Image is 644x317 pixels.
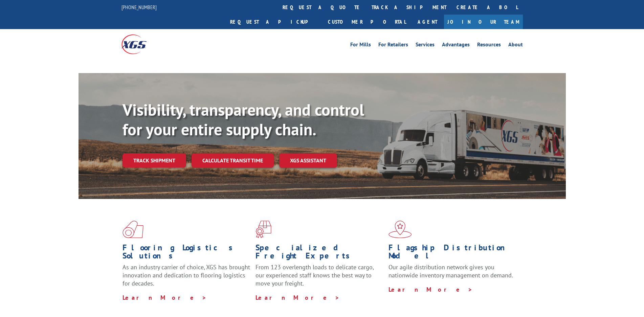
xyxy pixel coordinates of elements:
a: Calculate transit time [192,153,274,168]
a: Learn More > [388,286,473,293]
a: Advantages [442,42,470,49]
span: As an industry carrier of choice, XGS has brought innovation and dedication to flooring logistics... [123,263,250,287]
a: Services [416,42,435,49]
a: Customer Portal [323,15,411,29]
img: xgs-icon-focused-on-flooring-red [256,221,271,238]
a: For Retailers [378,42,408,49]
a: Learn More > [123,294,207,301]
h1: Specialized Freight Experts [256,244,383,263]
a: Request a pickup [225,15,323,29]
span: Our agile distribution network gives you nationwide inventory management on demand. [388,263,513,279]
a: Agent [411,15,444,29]
b: Visibility, transparency, and control for your entire supply chain. [123,99,364,140]
a: For Mills [350,42,371,49]
a: Join Our Team [444,15,523,29]
a: Learn More > [256,294,340,301]
a: About [508,42,523,49]
a: Track shipment [123,153,186,167]
img: xgs-icon-flagship-distribution-model-red [388,221,412,238]
a: Resources [477,42,501,49]
p: From 123 overlength loads to delicate cargo, our experienced staff knows the best way to move you... [256,263,383,293]
h1: Flooring Logistics Solutions [123,244,250,263]
a: XGS ASSISTANT [279,153,337,168]
img: xgs-icon-total-supply-chain-intelligence-red [123,221,143,238]
a: [PHONE_NUMBER] [121,4,157,10]
h1: Flagship Distribution Model [388,244,516,263]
